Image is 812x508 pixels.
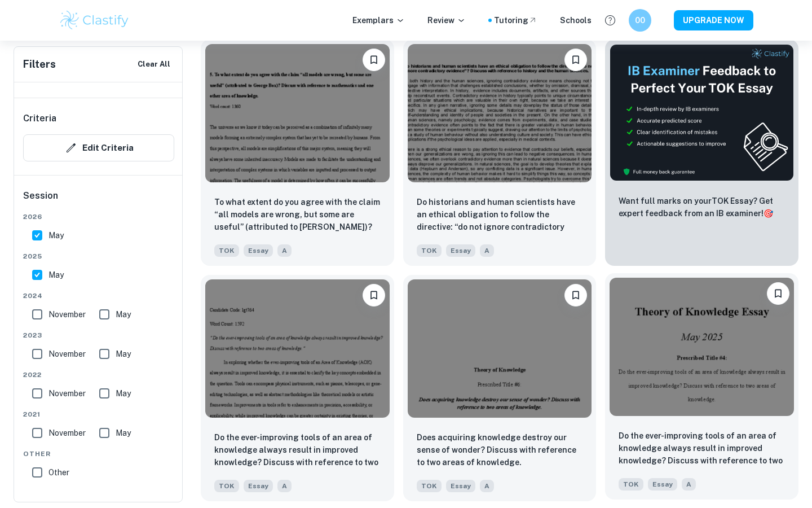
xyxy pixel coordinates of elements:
button: Bookmark [564,49,587,71]
img: TOK Essay example thumbnail: Do the ever-improving tools of an area o [205,279,390,418]
p: To what extent do you agree with the claim “all models are wrong, but some are useful” (attribute... [214,196,381,234]
a: ThumbnailWant full marks on yourTOK Essay? Get expert feedback from an IB examiner! [605,40,798,266]
span: May [116,427,131,439]
span: Essay [244,244,273,257]
span: A [277,244,292,257]
p: Review [427,14,466,27]
h6: Filters [23,56,56,72]
span: TOK [417,480,442,492]
img: TOK Essay example thumbnail: Does acquiring knowledge destroy our sen [408,279,592,418]
span: Other [23,449,174,459]
button: Edit Criteria [23,134,174,161]
p: Do the ever-improving tools of an area of knowledge always result in improved knowledge? Discuss ... [619,430,785,468]
span: Essay [648,478,677,491]
span: November [48,427,86,439]
span: May [116,387,131,400]
img: Clastify logo [59,9,130,32]
a: Tutoring [494,14,537,27]
button: Bookmark [363,49,385,71]
a: BookmarkDo historians and human scientists have an ethical obligation to follow the directive: “d... [403,40,597,266]
p: Do the ever-improving tools of an area of knowledge always result in improved knowledge? Discuss ... [214,431,381,470]
a: BookmarkDo the ever-improving tools of an area of knowledge always result in improved knowledge? ... [201,275,394,501]
span: Other [48,466,69,479]
span: May [48,229,64,242]
a: BookmarkTo what extent do you agree with the claim “all models are wrong, but some are useful” (a... [201,40,394,266]
span: A [480,244,494,257]
span: May [116,348,131,360]
a: BookmarkDoes acquiring knowledge destroy our sense of wonder? Discuss with reference to two areas... [403,275,597,501]
span: A [480,480,494,492]
button: UPGRADE NOW [674,10,753,30]
button: 00 [629,9,651,32]
span: 2023 [23,330,174,340]
span: 2024 [23,291,174,301]
img: TOK Essay example thumbnail: To what extent do you agree with the cla [205,44,390,182]
span: TOK [619,478,643,491]
span: TOK [417,244,442,257]
p: Exemplars [352,14,405,27]
button: Bookmark [767,282,789,305]
img: TOK Essay example thumbnail: Do historians and human scientists have [408,44,592,182]
span: A [682,478,696,491]
span: Essay [446,480,475,492]
span: November [48,348,86,360]
button: Clear All [135,56,173,73]
span: May [48,269,64,281]
span: Essay [446,244,475,257]
span: TOK [214,244,239,257]
h6: 00 [634,14,647,27]
span: May [116,308,131,321]
span: 🎯 [764,209,773,218]
span: TOK [214,480,239,492]
span: 2022 [23,370,174,380]
button: Bookmark [363,284,385,306]
h6: Criteria [23,112,56,125]
img: TOK Essay example thumbnail: Do the ever-improving tools of an area o [610,278,794,416]
span: 2025 [23,251,174,261]
span: Essay [244,480,273,492]
h6: Session [23,189,174,212]
a: BookmarkDo the ever-improving tools of an area of knowledge always result in improved knowledge? ... [605,275,798,501]
button: Bookmark [564,284,587,306]
span: A [277,480,292,492]
p: Want full marks on your TOK Essay ? Get expert feedback from an IB examiner! [619,195,785,220]
img: Thumbnail [610,44,794,181]
span: November [48,308,86,321]
a: Schools [560,14,592,27]
p: Does acquiring knowledge destroy our sense of wonder? Discuss with reference to two areas of know... [417,431,583,468]
span: 2021 [23,409,174,419]
p: Do historians and human scientists have an ethical obligation to follow the directive: “do not ig... [417,196,583,234]
span: November [48,387,86,400]
span: 2026 [23,212,174,222]
button: Help and Feedback [601,11,620,30]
